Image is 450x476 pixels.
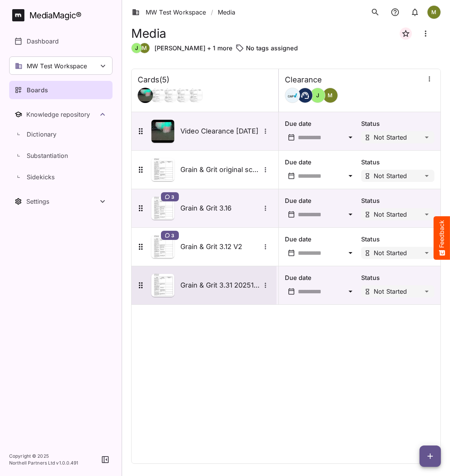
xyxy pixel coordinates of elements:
[29,9,82,22] div: MediaMagic ®
[361,273,434,282] p: Status
[260,165,270,175] button: More options for Grain & Grit original script
[260,203,270,213] button: More options for Grain & Grit 3.16
[246,43,297,53] p: No tags assigned
[180,204,260,213] h5: Grain & Grit 3.16
[374,211,407,217] p: Not Started
[368,5,383,20] button: search
[434,216,450,260] button: Feedback
[285,119,358,128] p: Due date
[285,158,358,167] p: Due date
[151,235,174,258] img: Asset Thumbnail
[323,88,338,103] div: M
[154,43,232,53] p: [PERSON_NAME] + 1 more
[9,32,112,50] a: Dashboard
[374,250,407,256] p: Not Started
[427,5,441,19] div: M
[27,130,57,139] p: Dictionary
[361,158,434,167] p: Status
[211,8,213,17] span: /
[285,196,358,205] p: Due date
[171,232,174,238] span: 3
[285,273,358,282] p: Due date
[9,192,112,211] nav: Settings
[387,5,403,20] button: notifications
[27,61,87,71] p: MW Test Workspace
[26,198,98,205] div: Settings
[180,281,260,290] h5: Grain & Grit 3.31 20251013
[9,125,112,143] a: Dictionary
[361,119,434,128] p: Status
[9,105,112,188] nav: Knowledge repository
[151,120,174,143] img: Asset Thumbnail
[374,173,407,179] p: Not Started
[374,288,407,294] p: Not Started
[361,235,434,244] p: Status
[9,460,79,466] p: Northell Partners Ltd v 1.0.0.491
[180,242,260,251] h5: Grain & Grit 3.12 V2
[9,453,79,460] p: Copyright © 2025
[27,172,55,182] p: Sidekicks
[9,105,112,124] button: Toggle Knowledge repository
[285,75,322,85] h4: Clearance
[9,192,112,211] button: Toggle Settings
[260,126,270,136] button: More options for Video Clearance 9th Oct
[260,242,270,252] button: More options for Grain & Grit 3.12 V2
[131,43,142,53] div: J
[180,127,260,136] h5: Video Clearance [DATE]
[27,85,48,95] p: Boards
[131,26,166,40] h1: Media
[171,194,174,200] span: 3
[151,197,174,220] img: Asset Thumbnail
[9,146,112,165] a: Substantiation
[26,111,98,118] div: Knowledge repository
[374,134,407,140] p: Not Started
[310,88,325,103] div: J
[416,24,435,43] button: Board more options
[132,8,206,17] a: MW Test Workspace
[151,158,174,181] img: Asset Thumbnail
[27,37,59,46] p: Dashboard
[138,75,169,85] h4: Cards ( 5 )
[235,43,244,53] img: tag-outline.svg
[151,274,174,297] img: Asset Thumbnail
[27,151,68,160] p: Substantiation
[12,9,112,21] a: MediaMagic®
[180,165,260,174] h5: Grain & Grit original script
[361,196,434,205] p: Status
[260,280,270,290] button: More options for Grain & Grit 3.31 20251013
[407,5,423,20] button: notifications
[9,168,112,186] a: Sidekicks
[9,81,112,99] a: Boards
[285,235,358,244] p: Due date
[139,43,150,53] div: M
